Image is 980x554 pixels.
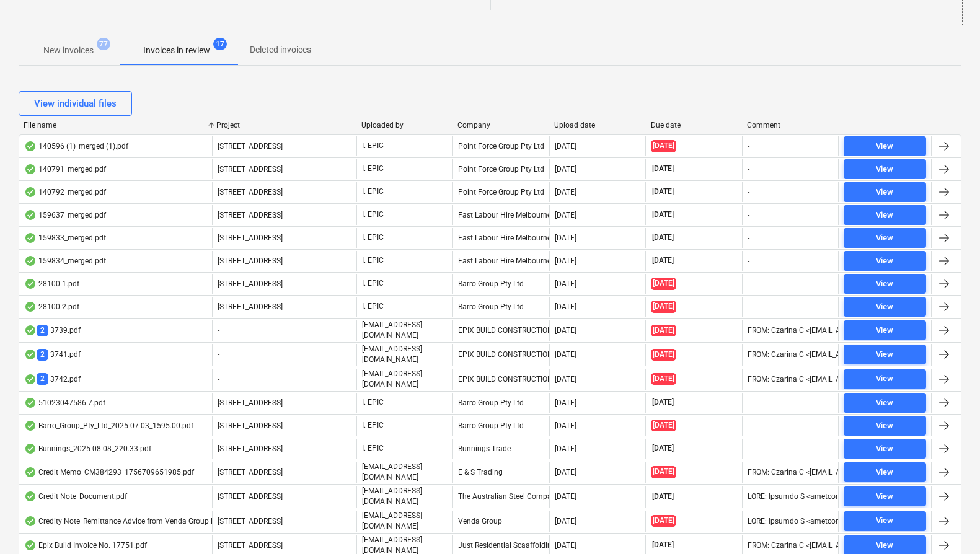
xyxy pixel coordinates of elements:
div: - [748,234,749,242]
div: Upload date [554,121,641,130]
div: View [876,231,893,245]
p: I. EPIC [362,301,384,312]
button: View [844,416,926,436]
span: [DATE] [651,164,675,174]
div: View [876,162,893,177]
div: OCR finished [24,350,37,359]
div: OCR finished [24,325,37,335]
span: [DATE] [651,491,675,502]
div: 159834_merged.pdf [24,256,106,266]
div: [DATE] [555,492,576,501]
span: [DATE] [651,349,676,361]
div: Bunnings Trade [452,439,549,459]
div: View [876,490,893,504]
div: View [876,300,893,314]
div: [DATE] [555,421,576,430]
div: - [748,165,749,174]
div: OCR finished [24,421,37,431]
div: OCR finished [24,516,37,526]
div: [DATE] [555,165,576,174]
span: [DATE] [651,278,676,289]
div: [DATE] [555,541,576,550]
div: OCR finished [24,491,37,501]
div: View [876,539,893,553]
p: [EMAIL_ADDRESS][DOMAIN_NAME] [362,369,448,390]
button: View [844,320,926,340]
div: 159833_merged.pdf [24,233,106,243]
span: 76 Beach Rd, Sandringham [218,468,283,477]
div: Bunnings_2025-08-08_220.33.pdf [24,444,151,454]
button: View [844,228,926,248]
div: Barro Group Pty Ltd [452,393,549,413]
button: View [844,393,926,413]
div: Barro Group Pty Ltd [452,416,549,436]
div: View individual files [34,95,117,112]
div: OCR finished [24,256,37,266]
div: [DATE] [555,257,576,265]
span: [DATE] [651,209,675,220]
span: [DATE] [651,232,675,243]
span: 248 Bay Rd, Sandringham [218,517,283,525]
p: I. EPIC [362,232,384,243]
p: [EMAIL_ADDRESS][DOMAIN_NAME] [362,486,448,507]
button: View [844,136,926,156]
span: 248 Bay Rd, Sandringham [218,444,283,453]
span: 76 Beach Rd, Sandringham [218,541,283,550]
div: View [876,348,893,362]
div: OCR finished [24,398,37,408]
div: - [748,398,749,407]
span: - [218,375,219,384]
button: View [844,251,926,271]
span: [DATE] [651,187,675,197]
span: [DATE] [651,255,675,266]
div: Fast Labour Hire Melbourne Pty Ltd [452,205,549,225]
span: 2 [37,349,48,361]
div: Barro Group Pty Ltd [452,274,549,294]
div: EPIX BUILD CONSTRUCTION GROUP PTY LTD [452,320,549,341]
span: 76 Beach Rd, Sandringham [218,188,283,196]
p: I. EPIC [362,141,384,151]
div: E & S Trading [452,462,549,483]
p: I. EPIC [362,187,384,197]
span: 77 [97,38,110,50]
div: Barro Group Pty Ltd [452,297,549,317]
div: The Australian Steel Company (Operations) Pty Ltd [452,486,549,507]
span: 76 Beach Rd, Sandringham [218,211,283,219]
button: View [844,462,926,482]
div: OCR finished [24,302,37,312]
div: 3742.pdf [24,373,81,385]
p: I. EPIC [362,164,384,174]
button: View [844,345,926,364]
div: 28100-1.pdf [24,279,79,289]
span: - [218,326,219,335]
p: [EMAIL_ADDRESS][DOMAIN_NAME] [362,511,448,532]
div: Fast Labour Hire Melbourne Pty Ltd [452,251,549,271]
span: 76 Beach Rd, Sandringham [218,398,283,407]
div: OCR finished [24,141,37,151]
span: 76 Beach Rd, Sandringham [218,142,283,151]
div: View [876,254,893,268]
div: 3741.pdf [24,349,81,361]
p: New invoices [43,44,94,57]
button: View [844,439,926,459]
div: Comment [747,121,834,130]
div: - [748,211,749,219]
div: [DATE] [555,375,576,384]
div: - [748,302,749,311]
div: OCR finished [24,467,37,477]
span: [DATE] [651,515,676,527]
div: View [876,372,893,386]
span: 248 Bay Rd, Sandringham [218,492,283,501]
span: [DATE] [651,373,676,385]
div: OCR finished [24,164,37,174]
div: Point Force Group Pty Ltd [452,159,549,179]
span: 248 Bay Rd, Sandringham [218,165,283,174]
div: - [748,279,749,288]
span: [DATE] [651,397,675,408]
span: 17 [213,38,227,50]
div: Credit Note_Document.pdf [24,491,127,501]
div: OCR finished [24,279,37,289]
button: View [844,486,926,506]
div: OCR finished [24,187,37,197]
div: File name [24,121,206,130]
